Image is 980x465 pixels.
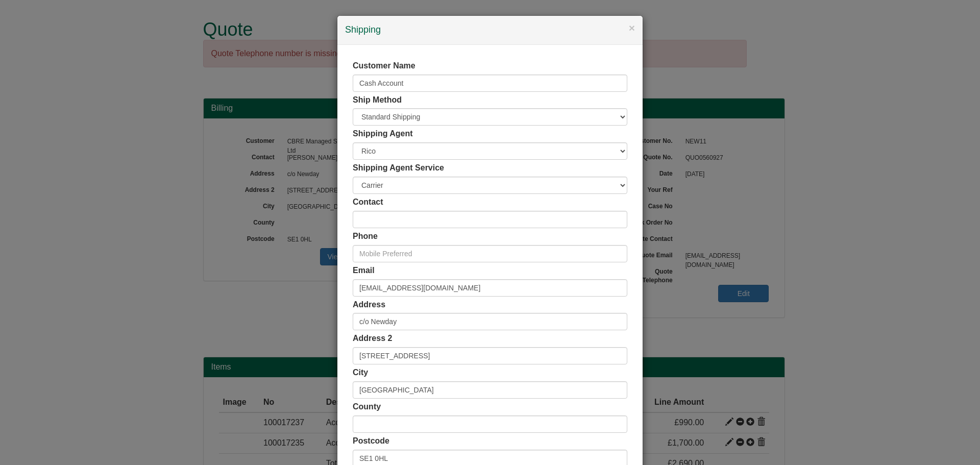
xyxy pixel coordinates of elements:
h4: Shipping [345,23,635,37]
label: Postcode [353,435,389,447]
label: City [353,367,368,379]
label: Address 2 [353,333,392,345]
label: Shipping Agent Service [353,162,444,174]
label: Ship Method [353,94,402,106]
label: Email [353,265,375,277]
label: Contact [353,197,383,208]
label: Address [353,299,385,311]
label: Customer Name [353,60,415,72]
button: × [629,22,635,33]
input: Mobile Preferred [353,245,627,262]
label: Shipping Agent [353,128,413,140]
label: Phone [353,231,378,242]
label: County [353,401,381,413]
